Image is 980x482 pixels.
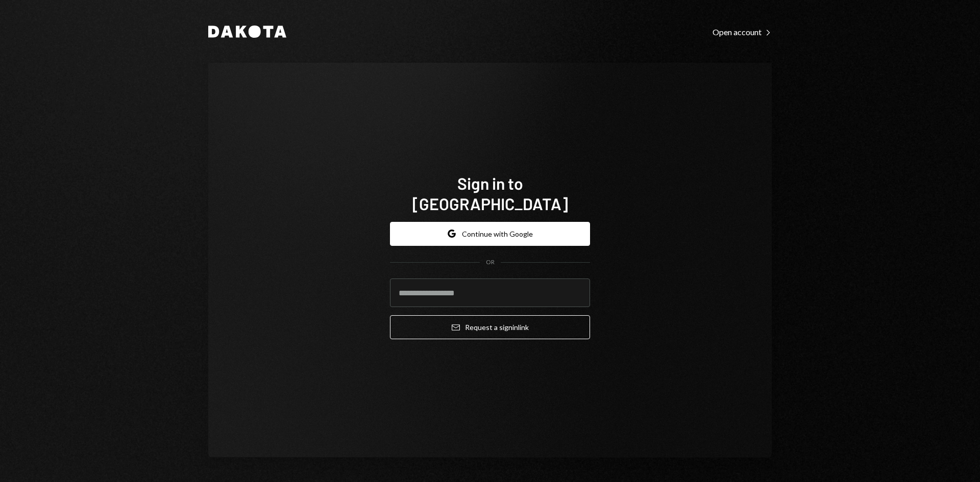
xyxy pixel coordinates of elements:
div: OR [486,258,495,267]
button: Continue with Google [390,222,590,246]
button: Request a signinlink [390,315,590,339]
h1: Sign in to [GEOGRAPHIC_DATA] [390,173,590,214]
a: Open account [713,26,772,37]
div: Open account [713,27,772,37]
